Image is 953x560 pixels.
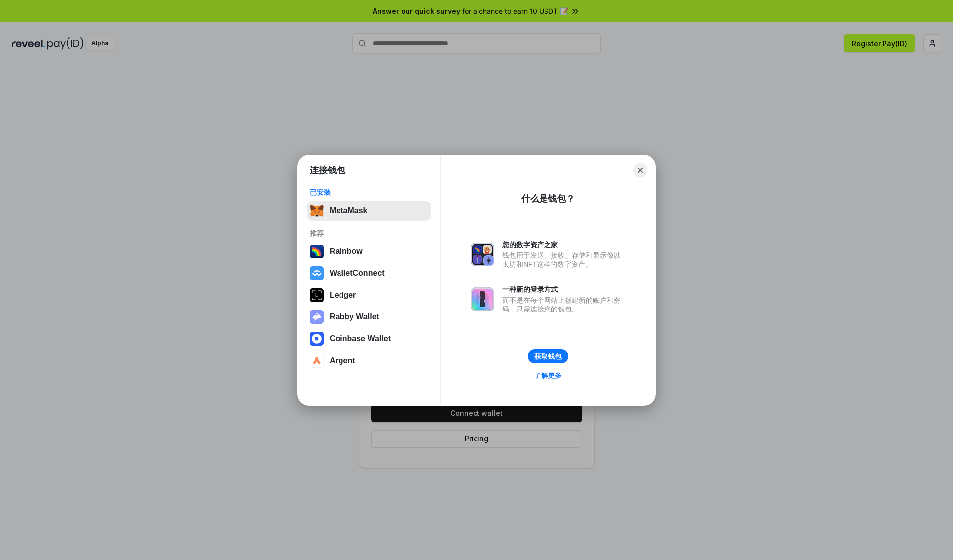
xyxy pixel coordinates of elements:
[534,352,562,361] div: 获取钱包
[502,240,625,249] div: 您的数字资产之家
[310,245,324,258] img: svg+xml,%3Csvg%20width%3D%22120%22%20height%3D%22120%22%20viewBox%3D%220%200%20120%20120%22%20fil...
[307,307,431,327] button: Rabby Wallet
[310,204,324,218] img: svg+xml,%3Csvg%20fill%3D%22none%22%20height%3D%2233%22%20viewBox%3D%220%200%2035%2033%22%20width%...
[471,287,494,311] img: svg+xml,%3Csvg%20xmlns%3D%22http%3A%2F%2Fwww.w3.org%2F2000%2Fsvg%22%20fill%3D%22none%22%20viewBox...
[330,291,356,300] div: Ledger
[330,334,391,343] div: Coinbase Wallet
[502,296,625,313] div: 而不是在每个网站上创建新的账户和密码，只需连接您的钱包。
[330,312,379,321] div: Rabby Wallet
[310,288,324,302] img: svg+xml,%3Csvg%20xmlns%3D%22http%3A%2F%2Fwww.w3.org%2F2000%2Fsvg%22%20width%3D%2228%22%20height%3...
[502,251,625,269] div: 钱包用于发送、接收、存储和显示像以太坊和NFT这样的数字资产。
[307,285,431,305] button: Ledger
[307,263,431,283] button: WalletConnect
[330,356,355,365] div: Argent
[310,266,324,280] img: svg+xml,%3Csvg%20width%3D%2228%22%20height%3D%2228%22%20viewBox%3D%220%200%2028%2028%22%20fill%3D...
[307,351,431,371] button: Argent
[330,269,385,278] div: WalletConnect
[521,193,575,205] div: 什么是钱包？
[310,164,345,176] h1: 连接钱包
[307,242,431,261] button: Rainbow
[330,247,363,256] div: Rainbow
[310,188,428,197] div: 已安装
[310,332,324,346] img: svg+xml,%3Csvg%20width%3D%2228%22%20height%3D%2228%22%20viewBox%3D%220%200%2028%2028%22%20fill%3D...
[310,310,324,324] img: svg+xml,%3Csvg%20xmlns%3D%22http%3A%2F%2Fwww.w3.org%2F2000%2Fsvg%22%20fill%3D%22none%22%20viewBox...
[633,163,647,177] button: Close
[307,201,431,221] button: MetaMask
[528,369,568,382] a: 了解更多
[330,206,367,215] div: MetaMask
[310,354,324,368] img: svg+xml,%3Csvg%20width%3D%2228%22%20height%3D%2228%22%20viewBox%3D%220%200%2028%2028%22%20fill%3D...
[502,285,625,294] div: 一种新的登录方式
[310,229,428,238] div: 推荐
[307,329,431,349] button: Coinbase Wallet
[471,243,494,266] img: svg+xml,%3Csvg%20xmlns%3D%22http%3A%2F%2Fwww.w3.org%2F2000%2Fsvg%22%20fill%3D%22none%22%20viewBox...
[528,349,568,363] button: 获取钱包
[534,371,562,380] div: 了解更多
